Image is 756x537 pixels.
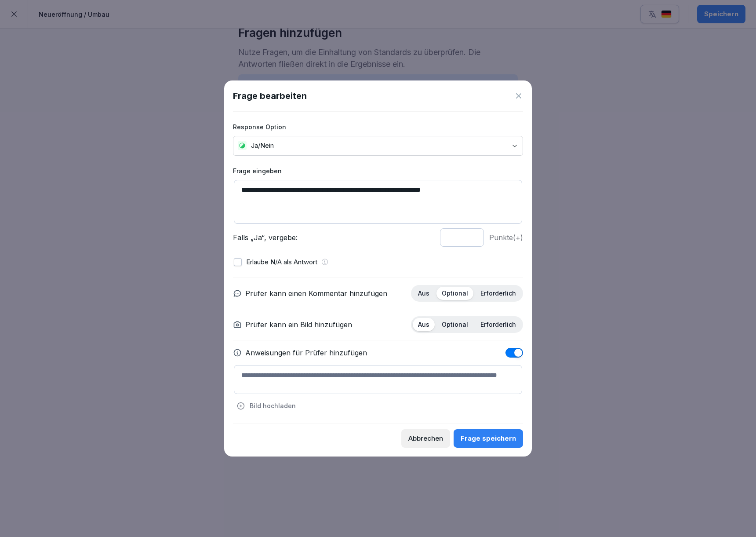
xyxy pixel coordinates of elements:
p: Erforderlich [480,289,516,297]
label: Response Option [233,122,523,132]
p: Aus [418,289,429,297]
button: Frage speichern [454,429,523,448]
p: Bild hochladen [250,401,296,410]
p: Prüfer kann ein Bild hinzufügen [245,319,352,330]
p: Aus [418,321,429,329]
p: Optional [442,289,468,297]
p: Punkte (+) [489,232,523,243]
div: Abbrechen [408,434,443,443]
p: Optional [442,321,468,329]
p: Falls „Ja“, vergebe: [233,232,435,243]
p: Erlaube N/A als Antwort [246,257,317,267]
label: Frage eingeben [233,166,523,175]
p: Erforderlich [480,321,516,329]
div: Frage speichern [461,434,516,443]
p: Anweisungen für Prüfer hinzufügen [245,347,367,358]
h1: Frage bearbeiten [233,89,307,102]
button: Abbrechen [401,429,450,448]
p: Prüfer kann einen Kommentar hinzufügen [245,288,387,299]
